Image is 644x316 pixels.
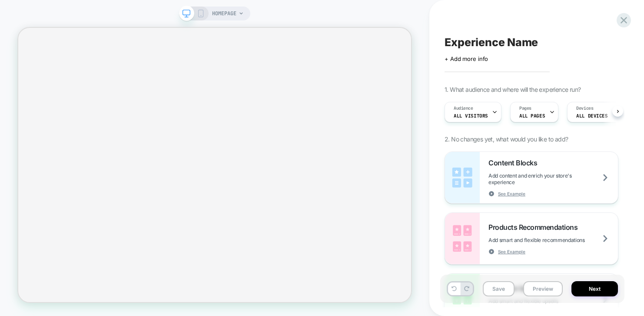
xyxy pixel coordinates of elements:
span: Experience Name [445,36,538,49]
span: Add smart and flexible recommendations [488,237,607,243]
span: 1. What audience and where will the experience run? [445,86,581,93]
span: HOMEPAGE [212,7,236,20]
span: 2. No changes yet, what would you like to add? [445,135,568,143]
button: Preview [523,281,563,296]
span: Pages [519,105,531,111]
span: ALL PAGES [519,113,545,119]
span: See Example [498,249,525,255]
button: Next [571,281,618,296]
span: Devices [576,105,593,111]
span: Content Blocks [488,158,541,167]
span: ALL DEVICES [576,113,607,119]
span: Add content and enrich your store's experience [488,172,618,185]
span: See Example [498,191,525,197]
span: All Visitors [454,113,488,119]
span: Audience [454,105,473,111]
button: Save [483,281,515,296]
span: + Add more info [445,55,488,62]
span: Products Recommendations [488,223,582,232]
